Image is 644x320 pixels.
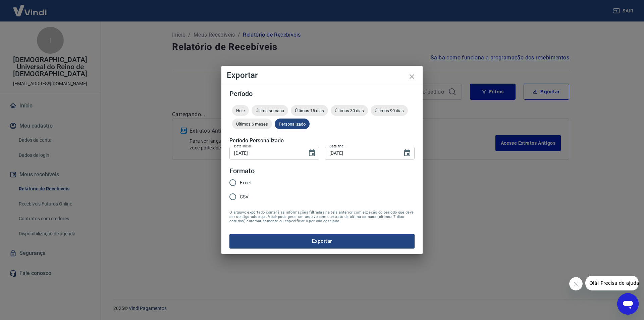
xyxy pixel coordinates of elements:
label: Data final [329,144,344,149]
span: CSV [240,193,249,200]
iframe: Fechar mensagem [569,277,583,290]
button: Exportar [229,234,415,248]
span: Últimos 6 meses [232,122,272,127]
span: Últimos 90 dias [371,108,408,113]
button: close [404,68,420,85]
input: DD/MM/YYYY [229,147,303,159]
button: Choose date, selected date is 12 de set de 2025 [305,146,319,160]
h4: Exportar [227,71,417,79]
span: O arquivo exportado conterá as informações filtradas na tela anterior com exceção do período que ... [229,210,415,223]
legend: Formato [229,166,255,176]
div: Últimos 90 dias [371,105,408,116]
iframe: Botão para abrir a janela de mensagens [617,293,639,315]
div: Última semana [252,105,288,116]
iframe: Mensagem da empresa [585,276,639,290]
span: Olá! Precisa de ajuda? [4,5,56,10]
span: Personalizado [275,122,310,127]
div: Últimos 15 dias [291,105,328,116]
h5: Período [229,90,415,97]
label: Data inicial [234,144,251,149]
div: Personalizado [275,119,310,129]
span: Últimos 15 dias [291,108,328,113]
button: Choose date, selected date is 12 de set de 2025 [400,146,414,160]
span: Última semana [252,108,288,113]
div: Últimos 6 meses [232,119,272,129]
span: Hoje [232,108,249,113]
input: DD/MM/YYYY [325,147,398,159]
span: Excel [240,179,251,186]
div: Hoje [232,105,249,116]
h5: Período Personalizado [229,137,415,144]
div: Últimos 30 dias [331,105,368,116]
span: Últimos 30 dias [331,108,368,113]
